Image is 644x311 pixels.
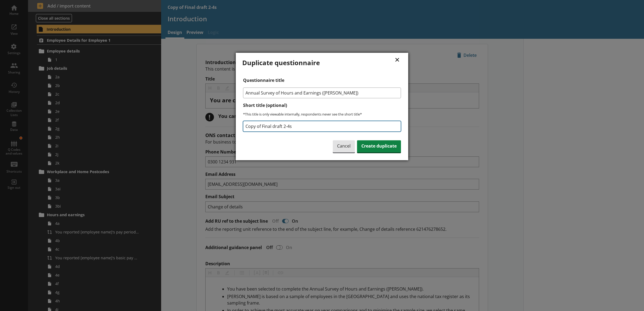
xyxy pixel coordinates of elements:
label: Questionnaire title [243,78,401,83]
span: Create duplicate [357,140,401,153]
label: Short title (optional) [243,103,401,108]
button: Close [393,53,401,65]
span: Cancel [333,140,355,153]
h2: Duplicate questionnaire [242,58,393,72]
p: *This title is only viewable internally, respondents never see the short title* [243,112,401,117]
